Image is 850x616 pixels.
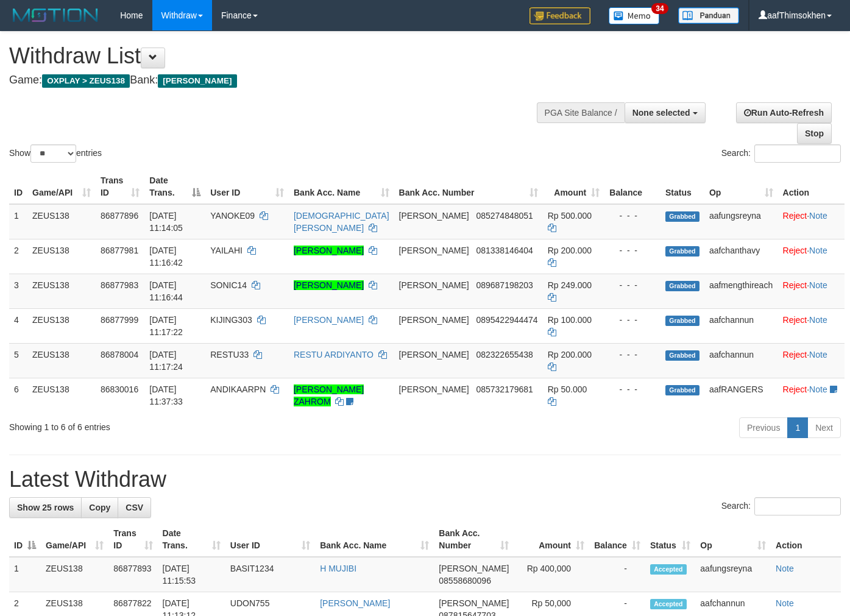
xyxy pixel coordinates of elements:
[809,211,827,221] a: Note
[783,280,807,290] a: Reject
[205,169,289,204] th: User ID: activate to sort column ascending
[17,503,74,512] span: Show 25 rows
[27,378,96,412] td: ZEUS138
[529,7,590,24] img: Feedback.jpg
[108,522,157,557] th: Trans ID: activate to sort column ascending
[651,3,668,14] span: 34
[661,169,704,204] th: Status
[604,169,661,204] th: Balance
[27,343,96,378] td: ZEUS138
[27,308,96,343] td: ZEUS138
[704,204,778,239] td: aafungsreyna
[9,274,27,308] td: 3
[9,169,27,204] th: ID
[476,211,533,221] span: Copy 085274848051 to clipboard
[476,315,537,325] span: Copy 0895422944474 to clipboard
[101,211,138,221] span: 86877896
[736,102,832,123] a: Run Auto-Refresh
[609,244,656,257] div: - - -
[210,384,266,394] span: ANDIKAARPN
[589,522,645,557] th: Balance: activate to sort column ascending
[809,315,827,325] a: Note
[625,102,706,123] button: None selected
[101,350,138,359] span: 86878004
[476,350,533,359] span: Copy 082322655438 to clipboard
[149,280,183,302] span: [DATE] 11:16:44
[320,598,390,608] a: [PERSON_NAME]
[783,246,807,255] a: Reject
[783,211,807,221] a: Reject
[809,246,827,255] a: Note
[548,211,592,221] span: Rp 500.000
[548,350,592,359] span: Rp 200.000
[149,211,183,233] span: [DATE] 11:14:05
[809,280,827,290] a: Note
[101,246,138,255] span: 86877981
[158,557,225,592] td: [DATE] 11:15:53
[695,522,771,557] th: Op: activate to sort column ascending
[158,74,236,88] span: [PERSON_NAME]
[320,564,356,573] a: H MUJIBI
[9,6,102,24] img: MOTION_logo.png
[126,503,143,512] span: CSV
[399,315,469,325] span: [PERSON_NAME]
[809,384,827,394] a: Note
[294,315,364,325] a: [PERSON_NAME]
[42,74,130,88] span: OXPLAY > ZEUS138
[81,497,118,518] a: Copy
[778,169,845,204] th: Action
[665,350,699,361] span: Grabbed
[609,210,656,222] div: - - -
[704,274,778,308] td: aafmengthireach
[807,417,841,438] a: Next
[704,169,778,204] th: Op: activate to sort column ascending
[294,246,364,255] a: [PERSON_NAME]
[27,239,96,274] td: ZEUS138
[101,384,138,394] span: 86830016
[609,349,656,361] div: - - -
[776,598,794,608] a: Note
[9,239,27,274] td: 2
[609,314,656,326] div: - - -
[548,384,587,394] span: Rp 50.000
[294,350,374,359] a: RESTU ARDIYANTO
[41,557,108,592] td: ZEUS138
[294,280,364,290] a: [PERSON_NAME]
[704,378,778,412] td: aafRANGERS
[439,598,509,608] span: [PERSON_NAME]
[609,279,656,291] div: - - -
[776,564,794,573] a: Note
[294,384,364,406] a: [PERSON_NAME] ZAHROM
[9,74,554,87] h4: Game: Bank:
[645,522,695,557] th: Status: activate to sort column ascending
[9,497,82,518] a: Show 25 rows
[9,378,27,412] td: 6
[9,467,841,492] h1: Latest Withdraw
[548,246,592,255] span: Rp 200.000
[783,350,807,359] a: Reject
[210,211,255,221] span: YANOKE09
[797,123,832,144] a: Stop
[514,522,589,557] th: Amount: activate to sort column ascending
[787,417,808,438] a: 1
[809,350,827,359] a: Note
[665,385,699,395] span: Grabbed
[210,315,252,325] span: KIJING303
[783,384,807,394] a: Reject
[778,343,845,378] td: ·
[476,246,533,255] span: Copy 081338146404 to clipboard
[778,308,845,343] td: ·
[609,7,660,24] img: Button%20Memo.svg
[721,144,841,163] label: Search:
[754,144,841,163] input: Search:
[548,280,592,290] span: Rp 249.000
[30,144,76,163] select: Showentries
[783,315,807,325] a: Reject
[399,384,469,394] span: [PERSON_NAME]
[665,211,699,222] span: Grabbed
[695,557,771,592] td: aafungsreyna
[9,204,27,239] td: 1
[9,144,102,163] label: Show entries
[678,7,739,24] img: panduan.png
[704,343,778,378] td: aafchannun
